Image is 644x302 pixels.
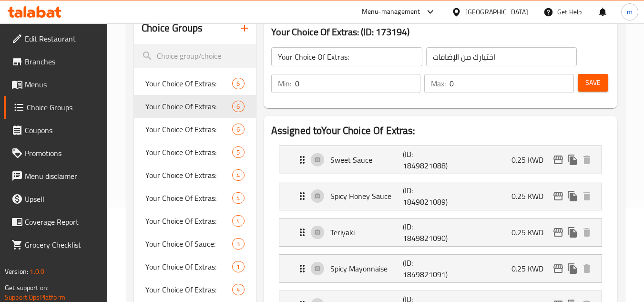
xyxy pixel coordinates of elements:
p: Teriyaki [330,227,403,238]
span: Menu disclaimer [25,170,100,182]
div: Choices [232,101,244,112]
li: Expand [271,178,610,214]
span: 6 [233,79,244,88]
p: (ID: 1849821089) [403,185,451,208]
span: Edit Restaurant [25,33,100,44]
span: Menus [25,79,100,90]
p: (ID: 1849821090) [403,221,451,244]
p: 0.25 KWD [511,154,551,166]
button: delete [580,261,594,276]
p: (ID: 1849821091) [403,257,451,280]
div: Your Choice Of Extras:4 [134,187,256,209]
p: Spicy Mayonnaise [330,263,403,274]
span: Promotions [25,147,100,159]
input: search [134,44,256,68]
a: Coverage Report [4,210,108,233]
span: Your Choice Of Sauce: [145,238,232,250]
div: Expand [279,182,602,210]
div: Choices [232,284,244,295]
span: Your Choice Of Extras: [145,192,232,204]
span: Grocery Checklist [25,239,100,250]
div: Choices [232,192,244,204]
div: Your Choice Of Extras:6 [134,95,256,118]
span: Choice Groups [27,102,100,113]
div: Your Choice Of Extras:4 [134,164,256,187]
span: Your Choice Of Extras: [145,124,232,135]
p: Spicy Honey Sauce [330,190,403,202]
p: (ID: 1849821088) [403,148,451,171]
div: Expand [279,255,602,282]
span: 4 [233,285,244,294]
button: Save [578,74,608,92]
button: duplicate [565,189,580,203]
button: edit [551,153,565,167]
span: Your Choice Of Extras: [145,101,232,112]
div: Your Choice Of Sauce:3 [134,232,256,255]
a: Grocery Checklist [4,233,108,256]
h2: Assigned to Your Choice Of Extras: [271,124,610,138]
a: Menus [4,73,108,96]
span: m [627,7,633,17]
a: Choice Groups [4,96,108,119]
button: delete [580,189,594,203]
button: duplicate [565,225,580,240]
div: Your Choice Of Extras:4 [134,209,256,232]
div: Choices [232,261,244,272]
div: Choices [232,215,244,227]
div: Expand [279,146,602,174]
button: edit [551,225,565,240]
span: Your Choice Of Extras: [145,284,232,295]
p: Max: [431,78,446,89]
p: Sweet Sauce [330,154,403,166]
span: Your Choice Of Extras: [145,146,232,158]
span: 6 [233,102,244,111]
button: duplicate [565,261,580,276]
div: Choices [232,146,244,158]
span: Upsell [25,193,100,205]
div: Choices [232,238,244,250]
button: delete [580,225,594,240]
div: Expand [279,219,602,246]
li: Expand [271,250,610,287]
li: Expand [271,214,610,250]
div: Your Choice Of Extras:6 [134,72,256,95]
button: edit [551,261,565,276]
span: 3 [233,240,244,249]
span: 4 [233,194,244,203]
span: Your Choice Of Extras: [145,169,232,181]
span: 1.0.0 [30,265,44,278]
div: Menu-management [362,6,420,18]
li: Expand [271,142,610,178]
span: Get support on: [5,281,49,294]
span: Coupons [25,125,100,136]
div: Choices [232,78,244,89]
p: 0.25 KWD [511,190,551,202]
div: Your Choice Of Extras:4 [134,278,256,301]
span: 1 [233,262,244,271]
div: Your Choice Of Extras:1 [134,255,256,278]
div: [GEOGRAPHIC_DATA] [465,7,528,17]
span: Branches [25,56,100,67]
button: edit [551,189,565,203]
button: delete [580,153,594,167]
span: 6 [233,125,244,134]
div: Your Choice Of Extras:6 [134,118,256,141]
a: Promotions [4,142,108,165]
span: 4 [233,217,244,226]
span: Save [585,77,601,89]
div: Your Choice Of Extras:5 [134,141,256,164]
a: Branches [4,50,108,73]
button: duplicate [565,153,580,167]
div: Choices [232,169,244,181]
span: 5 [233,148,244,157]
span: 4 [233,171,244,180]
span: Your Choice Of Extras: [145,215,232,227]
span: Your Choice Of Extras: [145,78,232,89]
h2: Choice Groups [142,21,203,35]
span: Version: [5,265,28,278]
p: Min: [278,78,291,89]
h3: Your Choice Of Extras: (ID: 173194) [271,24,610,40]
span: Coverage Report [25,216,100,228]
p: 0.25 KWD [511,263,551,274]
span: Your Choice Of Extras: [145,261,232,272]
